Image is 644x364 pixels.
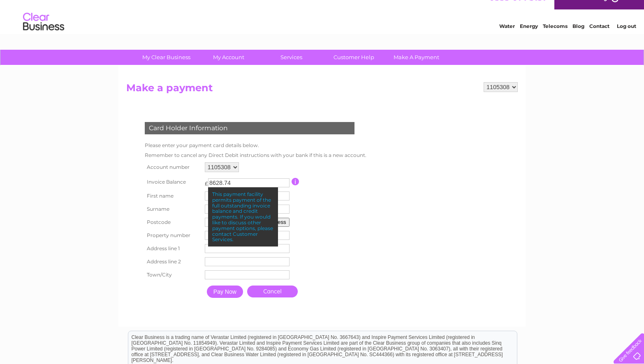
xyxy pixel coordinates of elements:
th: Account number [143,160,203,174]
th: Property number [143,229,203,242]
th: Postcode [143,216,203,229]
input: Information [292,178,299,185]
a: Blog [572,35,584,41]
div: Clear Business is a trading name of Verastar Limited (registered in [GEOGRAPHIC_DATA] No. 3667643... [128,5,517,40]
a: 0333 014 3131 [489,4,546,14]
th: Town/City [143,268,203,281]
a: Customer Help [320,50,388,65]
a: Log out [617,35,636,41]
input: Pay Now [207,286,243,298]
th: Address line 2 [143,255,203,268]
div: Card Holder Information [145,122,354,134]
h2: Make a payment [126,82,518,98]
a: Cancel [247,286,298,297]
a: Energy [520,35,538,41]
div: This payment facility permits payment of the full outstanding invoice balance and credit payments... [208,187,278,247]
a: Services [257,50,325,65]
a: Water [499,35,515,41]
a: My Account [195,50,263,65]
th: Invoice Balance [143,174,203,189]
a: Make A Payment [382,50,450,65]
td: £ [205,176,208,187]
th: First name [143,189,203,203]
img: logo.png [23,21,65,46]
th: Address line 1 [143,242,203,255]
a: My Clear Business [132,50,200,65]
td: Remember to cancel any Direct Debit instructions with your bank if this is a new account. [143,150,368,160]
a: Contact [589,35,609,41]
a: Telecoms [543,35,568,41]
th: Surname [143,203,203,216]
td: Please enter your payment card details below. [143,141,368,150]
